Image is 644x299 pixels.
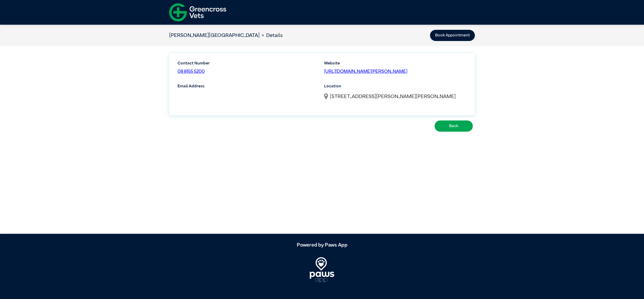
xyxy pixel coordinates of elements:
a: 08 8155 5200 [178,69,205,74]
button: Book Appointment [430,30,475,41]
h5: Powered by Paws App [169,242,475,248]
img: f-logo [169,1,226,23]
label: Contact Number [178,60,246,66]
li: Details [260,32,283,39]
label: Location [324,83,466,89]
a: [URL][DOMAIN_NAME][PERSON_NAME] [324,69,407,74]
button: Back [435,120,473,132]
img: PawsApp [310,257,334,283]
span: [STREET_ADDRESS][PERSON_NAME][PERSON_NAME] [330,94,456,99]
label: Website [324,60,466,66]
label: Email Address [178,83,320,89]
a: [PERSON_NAME][GEOGRAPHIC_DATA] [169,33,260,38]
a: [STREET_ADDRESS][PERSON_NAME][PERSON_NAME] [330,93,456,100]
nav: breadcrumb [169,32,283,39]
